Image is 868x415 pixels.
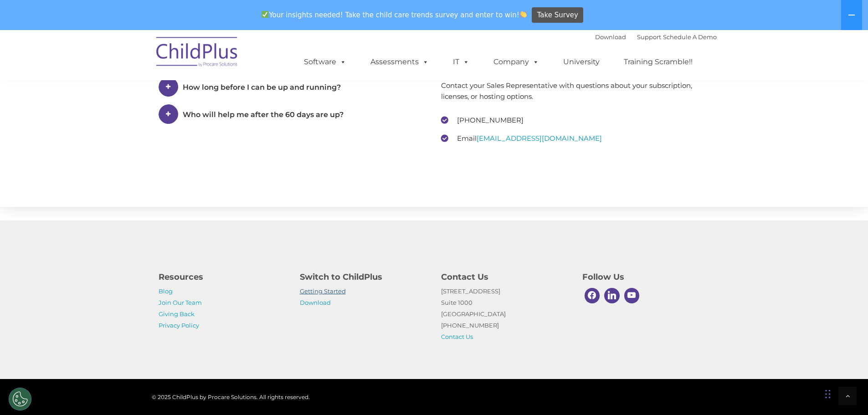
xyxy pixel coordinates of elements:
a: Training Scramble!! [615,53,702,71]
p: [STREET_ADDRESS] Suite 1000 [GEOGRAPHIC_DATA] [PHONE_NUMBER] [441,286,569,343]
li: Email [441,132,710,145]
button: Cookies Settings [9,388,31,410]
span: Your insights needed! Take the child care trends survey and enter to win! [258,6,531,24]
a: Assessments [361,53,438,71]
a: Download [595,33,626,41]
a: University [554,53,609,71]
a: IT [444,53,478,71]
a: Take Survey [532,7,583,23]
li: [PHONE_NUMBER] [441,113,710,127]
span: How long before I can be up and running? [183,83,341,92]
span: Take Survey [537,7,578,23]
span: Who will help me after the 60 days are up? [183,110,344,119]
iframe: Chat Widget [719,317,868,415]
a: [EMAIL_ADDRESS][DOMAIN_NAME] [477,134,602,143]
font: | [595,33,717,41]
a: Linkedin [602,286,622,306]
p: Contact your Sales Representative with questions about your subscription, licenses, or hosting op... [441,80,710,102]
a: Schedule A Demo [663,33,717,41]
span: © 2025 ChildPlus by Procare Solutions. All rights reserved. [152,394,310,400]
a: Download [300,299,331,306]
a: Software [295,53,355,71]
a: Privacy Policy [159,322,199,329]
a: Company [484,53,548,71]
a: Blog [159,287,173,295]
a: Getting Started [300,287,346,295]
a: Giving Back [159,310,195,318]
h4: Switch to ChildPlus [300,271,427,283]
h4: Resources [159,271,286,283]
img: ✅ [262,11,268,18]
h4: Contact Us [441,271,569,283]
a: Youtube [622,286,642,306]
a: Support [637,33,661,41]
a: Join Our Team [159,299,202,306]
a: Facebook [582,286,602,306]
div: Drag [825,380,831,408]
img: ChildPlus by Procare Solutions [152,31,243,76]
h4: Follow Us [582,271,710,283]
img: 👏 [520,11,527,18]
a: Contact Us [441,333,473,340]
